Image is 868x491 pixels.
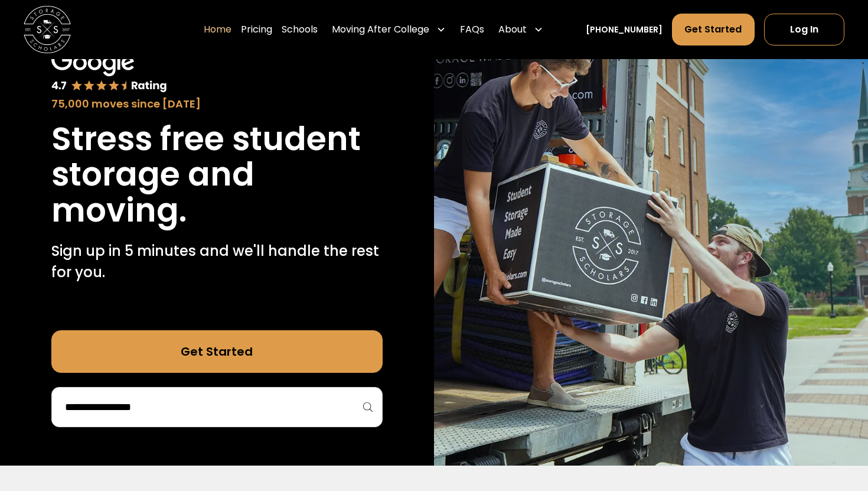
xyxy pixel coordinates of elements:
a: FAQs [460,13,484,46]
div: About [498,22,527,37]
div: About [494,13,548,46]
h1: Stress free student storage and moving. [51,121,383,229]
a: Log In [764,14,844,45]
a: [PHONE_NUMBER] [586,24,663,36]
a: Schools [282,13,318,46]
img: Storage Scholars main logo [24,6,71,53]
img: Storage Scholars makes moving and storage easy. [434,11,868,465]
div: Moving After College [327,13,451,46]
img: Google 4.7 star rating [51,49,168,93]
a: Home [204,13,231,46]
a: Get Started [672,14,754,45]
a: Get Started [51,330,383,373]
div: Moving After College [332,22,429,37]
p: Sign up in 5 minutes and we'll handle the rest for you. [51,240,383,283]
a: Pricing [241,13,272,46]
div: 75,000 moves since [DATE] [51,96,383,112]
